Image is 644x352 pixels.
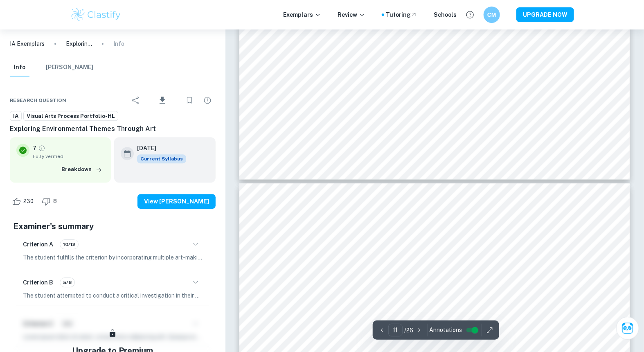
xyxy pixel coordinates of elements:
span: Fully verified [33,153,104,160]
span: Visual Arts Process Portfolio-HL [24,112,118,120]
p: The student fulfills the criterion by incorporating multiple art-making formats from different ca... [23,253,203,262]
span: 10/12 [60,241,78,248]
h6: СМ [487,10,497,19]
button: [PERSON_NAME] [46,59,93,77]
h5: Examiner's summary [13,220,212,232]
p: 7 [33,144,36,153]
div: This exemplar is based on the current syllabus. Feel free to refer to it for inspiration/ideas wh... [137,154,186,163]
h6: Criterion B [23,278,53,287]
p: Exploring Environmental Themes Through Art [66,39,92,48]
p: The student attempted to conduct a critical investigation in their portfolio; however, it lacks d... [23,291,203,300]
a: IA Exemplars [10,39,45,48]
span: 8 [49,197,61,205]
a: Schools [434,10,457,19]
button: View [PERSON_NAME] [137,194,216,209]
p: Info [113,39,124,48]
div: Report issue [199,92,216,108]
span: 230 [19,197,38,205]
div: Download [146,90,180,111]
div: Like [10,195,38,208]
span: 5/6 [60,279,74,286]
div: Dislike [40,195,61,208]
span: Annotations [429,326,462,334]
h6: Exploring Environmental Themes Through Art [10,124,216,134]
h6: Criterion A [23,240,53,249]
button: Help and Feedback [463,8,477,22]
img: Clastify logo [70,7,122,23]
div: Share [128,92,144,108]
a: Tutoring [386,10,417,19]
a: IA [10,111,22,121]
span: Current Syllabus [137,154,186,163]
button: СМ [484,7,500,23]
a: Visual Arts Process Portfolio-HL [23,111,118,121]
p: Review [338,10,365,19]
div: Bookmark [181,92,198,108]
span: IA [10,112,21,120]
h6: [DATE] [137,144,180,153]
span: Research question [10,97,66,104]
a: Grade fully verified [38,144,45,152]
p: Exemplars [283,10,321,19]
button: Ask Clai [616,317,639,340]
p: / 26 [404,326,413,335]
button: Breakdown [59,163,104,176]
button: UPGRADE NOW [516,7,574,22]
button: Info [10,59,29,77]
